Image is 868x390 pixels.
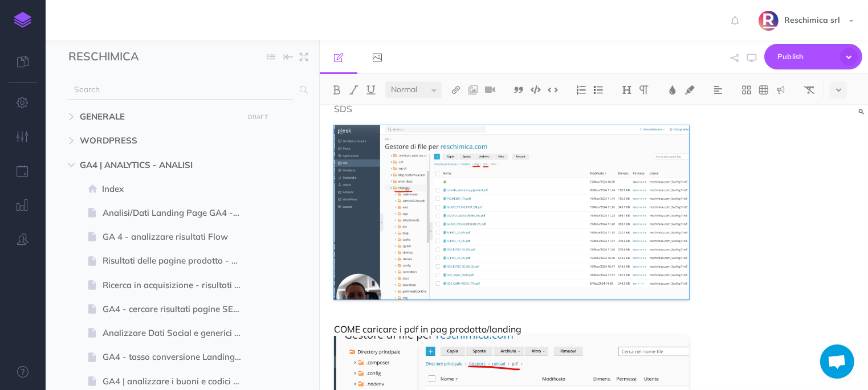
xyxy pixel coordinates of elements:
button: Publish [764,44,862,69]
img: Add video button [485,85,495,95]
img: logo-mark.svg [14,12,31,28]
img: Italic button [349,85,359,95]
img: Bold button [332,85,342,95]
span: Ricerca in acquisizione - risultati per campagne | newsletter [103,278,251,292]
img: Unordered list button [593,85,604,95]
img: Text background color button [684,85,695,95]
img: Headings dropdown button [622,85,632,95]
img: Callout dropdown menu button [776,85,786,95]
span: GA4 - tasso conversione Landing Page | con segmenti di pubblico [103,350,251,364]
img: Link button [451,85,461,95]
img: YdFYaTD8Vf9mjhFisOyT.png [334,125,689,299]
span: GA4 | ANALYTICS - ANALISI [80,158,237,172]
img: Clear styles button [804,85,814,95]
span: Analizzare Dati Social e generici del sito [103,326,251,340]
div: Aprire la chat [820,344,854,379]
small: DRAFT [248,113,268,121]
img: Code block button [531,85,541,94]
img: Blockquote button [514,85,524,95]
span: Analisi/Dati Landing Page GA4 - creare segmenti in GA4 [103,206,251,220]
span: GA 4 - analizzare risultati Flow [103,230,251,244]
img: Create table button [759,85,769,95]
span: Reschimica srl [779,15,846,25]
span: GENERALE [80,110,237,124]
img: Alignment dropdown menu button [713,85,723,95]
img: Underline button [366,85,376,95]
img: Add image button [468,85,478,95]
span: Index [102,182,251,196]
button: DRAFT [243,110,272,124]
img: SYa4djqk1Oq5LKxmPekz2tk21Z5wK9RqXEiubV6a.png [759,11,779,31]
input: Documentation Name [68,48,202,65]
img: Text color button [667,85,678,95]
img: Paragraph button [639,85,649,95]
img: Inline code button [548,85,558,94]
span: Publish [777,48,834,65]
p: SDS [334,102,689,116]
span: WORDPRESS [80,134,237,147]
span: Risultati delle pagine prodotto - GA4 [103,254,251,268]
span: GA4 | analizzare i buoni e codici sconto usati [103,375,251,388]
span: GA4 - cercare risultati pagine SEO | Blog | 3° livello [103,302,251,316]
input: Search [68,80,293,100]
img: Ordered list button [576,85,586,95]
